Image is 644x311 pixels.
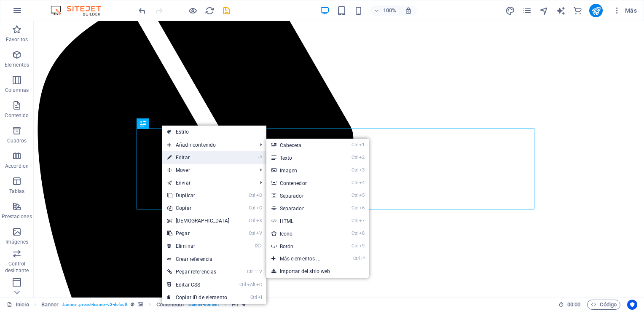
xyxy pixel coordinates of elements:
[137,5,147,16] button: undo
[505,5,515,16] button: design
[7,137,27,144] p: Cuadros
[204,5,215,16] button: reload
[352,142,358,147] i: Ctrl
[188,300,219,310] span: . banner-content
[572,5,582,16] button: commerce
[162,202,235,214] a: CtrlCCopiar
[48,5,112,16] img: Editor Logo
[250,295,257,300] i: Ctrl
[522,6,532,16] i: Páginas (Ctrl+Alt+S)
[352,218,358,223] i: Ctrl
[539,5,549,16] button: navigator
[255,243,262,249] i: ⌦
[558,300,581,310] h6: Tiempo de la sesión
[162,151,235,164] a: ⏎Editar
[359,231,365,236] i: 8
[138,302,143,307] i: Este elemento contiene un fondo
[352,167,358,173] i: Ctrl
[131,302,134,307] i: Este elemento es un preajuste personalizable
[352,180,358,185] i: Ctrl
[266,265,369,278] a: Importar del sitio web
[352,205,358,211] i: Ctrl
[162,227,235,240] a: CtrlVPegar
[256,282,262,287] i: C
[352,155,358,160] i: Ctrl
[591,6,601,16] i: Publicar
[247,269,254,274] i: Ctrl
[249,193,255,198] i: Ctrl
[162,253,266,265] a: Crear referencia
[266,252,337,265] a: Ctrl⏎Más elementos ...
[5,62,29,68] p: Elementos
[587,300,620,310] button: Código
[266,151,337,164] a: Ctrl2Texto
[370,5,400,16] button: 100%
[352,193,358,198] i: Ctrl
[359,218,365,223] i: 7
[162,189,235,202] a: CtrlDDuplicar
[567,300,580,310] span: 00 00
[137,6,147,16] i: Deshacer: Editar cabecera (Ctrl+Z)
[256,205,262,211] i: C
[361,256,365,261] i: ⏎
[573,6,582,16] i: Comercio
[2,213,32,220] p: Prestaciones
[266,189,337,202] a: Ctrl5Separador
[247,282,255,287] i: Alt
[5,163,29,169] p: Accordion
[522,5,532,16] button: pages
[41,300,59,310] span: Haz clic para seleccionar y doble clic para editar
[242,302,246,307] i: El elemento contiene una animación
[359,180,365,185] i: 4
[162,240,235,252] a: ⌦Eliminar
[5,87,29,94] p: Columnas
[359,193,365,198] i: 5
[239,282,246,287] i: Ctrl
[162,164,254,177] span: Mover
[156,300,185,310] span: Haz clic para seleccionar y doble clic para editar
[162,139,254,151] span: Añadir contenido
[259,269,262,274] i: V
[256,218,262,223] i: X
[249,218,255,223] i: Ctrl
[162,265,235,278] a: Ctrl⇧VPegar referencias
[556,6,566,16] i: AI Writer
[591,300,617,310] span: Código
[609,4,640,17] button: Más
[162,126,266,138] a: Estilo
[5,239,28,245] p: Imágenes
[555,5,566,16] button: text_generator
[258,295,262,300] i: I
[9,188,25,195] p: Tablas
[405,7,412,14] i: Al redimensionar, ajustar el nivel de zoom automáticamente para ajustarse al dispositivo elegido.
[627,300,637,310] button: Usercentrics
[352,231,358,236] i: Ctrl
[573,301,574,308] span: :
[266,202,337,214] a: Ctrl6Separador
[359,142,365,147] i: 1
[162,214,235,227] a: CtrlX[DEMOGRAPHIC_DATA]
[7,300,29,310] a: Haz clic para cancelar la selección y doble clic para abrir páginas
[589,4,603,17] button: publish
[222,6,231,16] i: Guardar (Ctrl+S)
[249,205,255,211] i: Ctrl
[162,177,254,189] a: Enviar
[62,300,127,310] span: . banner .preset-banner-v3-default
[162,279,235,291] a: CtrlAltCEditar CSS
[232,300,239,310] span: Haz clic para seleccionar y doble clic para editar
[359,205,365,211] i: 6
[258,155,262,160] i: ⏎
[613,6,637,15] span: Más
[352,243,358,249] i: Ctrl
[266,214,337,227] a: Ctrl7HTML
[266,177,337,189] a: Ctrl4Contenedor
[505,6,515,16] i: Diseño (Ctrl+Alt+Y)
[266,164,337,177] a: Ctrl3Imagen
[359,167,365,173] i: 3
[359,243,365,249] i: 9
[266,240,337,252] a: Ctrl9Botón
[255,269,258,274] i: ⇧
[383,5,396,16] h6: 100%
[6,36,28,43] p: Favoritos
[162,291,235,304] a: CtrlICopiar ID de elemento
